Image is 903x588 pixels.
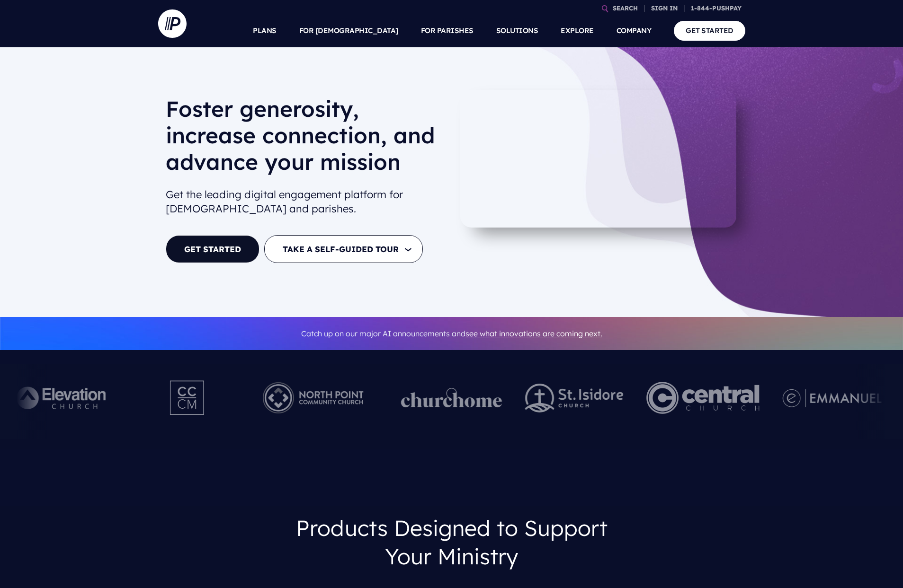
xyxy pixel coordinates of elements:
a: see what innovations are coming next. [465,329,602,338]
img: pp_logos_1 [401,388,502,408]
a: SOLUTIONS [496,14,538,47]
h2: Get the leading digital engagement platform for [DEMOGRAPHIC_DATA] and parishes. [166,184,444,220]
a: COMPANY [617,14,652,47]
h1: Foster generosity, increase connection, and advance your mission [166,96,444,183]
a: GET STARTED [674,21,745,40]
button: TAKE A SELF-GUIDED TOUR [264,235,423,263]
a: PLANS [253,14,277,47]
img: Central Church Henderson NV [646,372,760,424]
img: Pushpay_Logo__CCM [150,372,225,424]
p: Catch up on our major AI announcements and [166,323,738,344]
img: Pushpay_Logo__NorthPoint [248,372,378,424]
h3: Products Designed to Support Your Ministry [274,506,629,578]
a: FOR [DEMOGRAPHIC_DATA] [299,14,398,47]
a: GET STARTED [166,235,259,263]
img: pp_logos_2 [525,384,624,412]
a: FOR PARISHES [421,14,474,47]
a: EXPLORE [561,14,594,47]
